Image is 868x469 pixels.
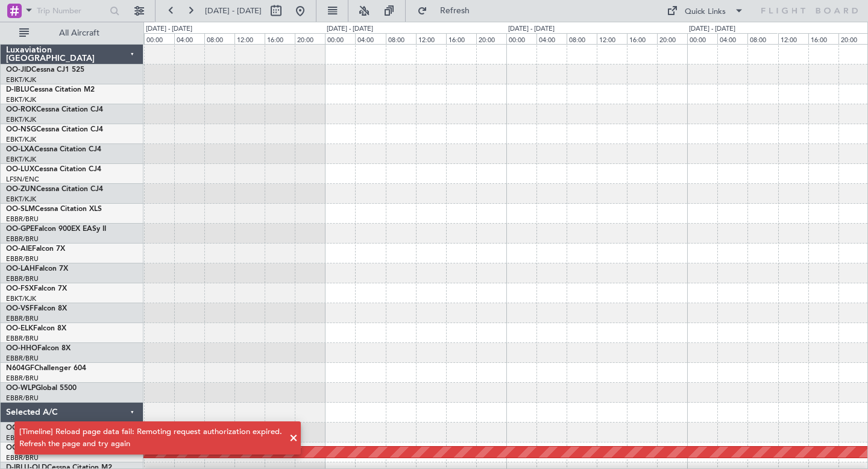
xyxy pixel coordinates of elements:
[295,33,325,44] div: 20:00
[6,155,36,164] a: EBKT/KJK
[6,195,36,204] a: EBKT/KJK
[687,33,717,44] div: 00:00
[6,314,39,323] a: EBBR/BRU
[6,374,39,383] a: EBBR/BRU
[19,426,283,450] div: [Timeline] Reload page data fail: Remoting request authorization expired. Refresh the page and tr...
[6,135,36,144] a: EBKT/KJK
[327,24,373,34] div: [DATE] - [DATE]
[146,24,192,34] div: [DATE] - [DATE]
[6,294,36,303] a: EBKT/KJK
[6,225,106,233] a: OO-GPEFalcon 900EX EASy II
[6,354,39,363] a: EBBR/BRU
[6,146,101,153] a: OO-LXACessna Citation CJ4
[6,334,39,343] a: EBBR/BRU
[6,206,35,213] span: OO-SLM
[6,126,103,133] a: OO-NSGCessna Citation CJ4
[430,7,480,15] span: Refresh
[144,33,174,44] div: 00:00
[412,1,484,20] button: Refresh
[6,206,102,213] a: OO-SLMCessna Citation XLS
[6,385,36,392] span: OO-WLP
[689,24,735,34] div: [DATE] - [DATE]
[6,245,32,253] span: OO-AIE
[6,285,67,292] a: OO-FSXFalcon 7X
[386,33,416,44] div: 08:00
[6,325,66,332] a: OO-ELKFalcon 8X
[6,225,34,233] span: OO-GPE
[6,186,103,193] a: OO-ZUNCessna Citation CJ4
[6,166,34,173] span: OO-LUX
[446,33,476,44] div: 16:00
[6,365,86,372] a: N604GFChallenger 604
[6,75,36,84] a: EBKT/KJK
[627,33,657,44] div: 16:00
[6,115,36,124] a: EBKT/KJK
[6,186,36,193] span: OO-ZUN
[567,33,597,44] div: 08:00
[234,33,265,44] div: 12:00
[6,254,39,263] a: EBBR/BRU
[6,146,34,153] span: OO-LXA
[6,166,101,173] a: OO-LUXCessna Citation CJ4
[476,33,506,44] div: 20:00
[6,86,30,93] span: D-IBLU
[6,345,71,352] a: OO-HHOFalcon 8X
[661,1,750,20] button: Quick Links
[6,234,39,244] a: EBBR/BRU
[6,66,84,74] a: OO-JIDCessna CJ1 525
[506,33,536,44] div: 00:00
[416,33,446,44] div: 12:00
[6,274,39,283] a: EBBR/BRU
[6,245,65,253] a: OO-AIEFalcon 7X
[6,95,36,104] a: EBKT/KJK
[808,33,838,44] div: 16:00
[265,33,295,44] div: 16:00
[747,33,778,44] div: 08:00
[6,215,39,224] a: EBBR/BRU
[37,2,106,20] input: Trip Number
[325,33,355,44] div: 00:00
[685,6,726,18] div: Quick Links
[6,126,36,133] span: OO-NSG
[6,305,34,312] span: OO-VSF
[204,33,234,44] div: 08:00
[6,345,37,352] span: OO-HHO
[657,33,687,44] div: 20:00
[6,175,39,184] a: LFSN/ENC
[174,33,204,44] div: 04:00
[597,33,627,44] div: 12:00
[508,24,555,34] div: [DATE] - [DATE]
[31,29,127,37] span: All Aircraft
[6,86,95,93] a: D-IBLUCessna Citation M2
[6,66,31,74] span: OO-JID
[205,5,262,16] span: [DATE] - [DATE]
[6,106,36,113] span: OO-ROK
[13,24,131,43] button: All Aircraft
[6,325,33,332] span: OO-ELK
[6,394,39,403] a: EBBR/BRU
[6,285,34,292] span: OO-FSX
[6,265,35,272] span: OO-LAH
[6,385,77,392] a: OO-WLPGlobal 5500
[536,33,567,44] div: 04:00
[6,106,103,113] a: OO-ROKCessna Citation CJ4
[6,265,68,272] a: OO-LAHFalcon 7X
[6,365,34,372] span: N604GF
[355,33,385,44] div: 04:00
[778,33,808,44] div: 12:00
[717,33,747,44] div: 04:00
[6,305,67,312] a: OO-VSFFalcon 8X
